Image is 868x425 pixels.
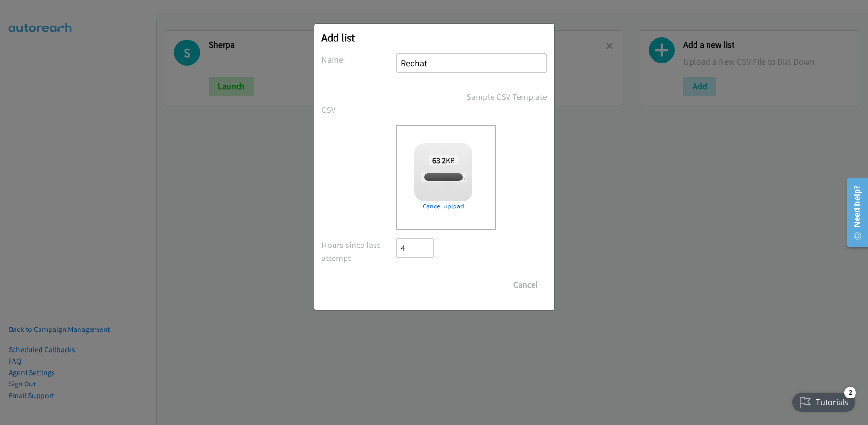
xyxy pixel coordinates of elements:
label: Hours since last attempt [321,238,397,264]
span: split_3_today.csv [421,173,471,182]
a: Cancel upload [414,201,472,211]
button: Cancel [504,275,547,294]
a: Sample CSV Template [467,90,547,103]
label: CSV [321,103,397,116]
label: Name [321,53,397,66]
iframe: Checklist [787,383,861,418]
iframe: Resource Center [840,174,868,251]
strong: 63.2 [432,155,446,165]
h2: Add list [321,31,547,44]
span: KB [429,155,458,165]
